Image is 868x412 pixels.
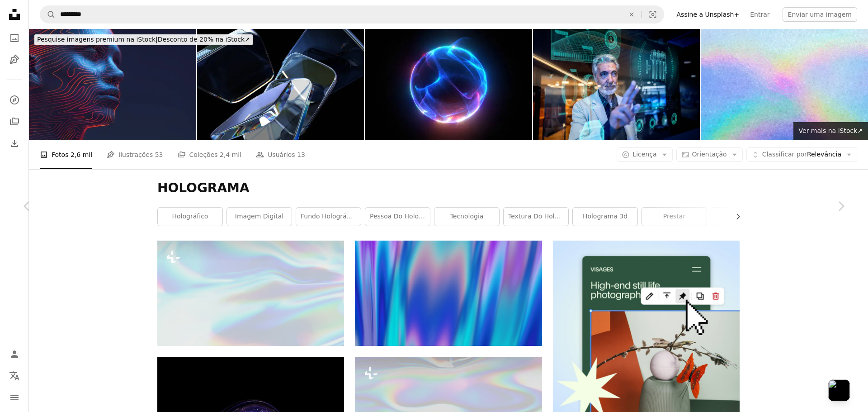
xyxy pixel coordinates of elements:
button: Enviar uma imagem [783,7,857,22]
a: pintura abstrata vermelha verde e amarela [355,289,542,297]
a: imagem digital [227,208,292,226]
span: 2,4 mil [220,150,241,160]
a: Fotos [5,29,24,47]
a: Coleções [5,113,24,131]
a: Pesquise imagens premium na iStock|Desconto de 20% na iStock↗ [29,29,258,51]
a: holograma 3d [573,208,637,226]
img: Esfera de energia futurista no fundo preto representando IA e tecnologias futuras. Elemento de de... [365,29,532,140]
a: textura do holograma [504,208,568,226]
button: Classificar porRelevância [746,147,857,162]
h1: HOLOGRAMA [157,180,740,196]
a: Coleções 2,4 mil [178,140,242,169]
button: rolar lista para a direita [730,208,740,226]
button: Orientação [676,147,743,162]
img: Holographic rainbow foil iridescent texture abstract hologram background [701,29,868,140]
a: Ilustrações [5,51,24,69]
a: Assine a Unsplash+ [671,7,745,22]
a: prestar [642,208,707,226]
span: Ver mais na iStock ↗ [799,127,863,134]
button: Pesquisa visual [642,6,664,23]
a: Ilustrações 53 [107,140,163,169]
span: Pesquise imagens premium na iStock | [37,36,158,43]
button: Limpar [622,6,642,23]
a: Próximo [814,163,868,250]
span: 53 [155,150,163,160]
span: Classificar por [762,151,807,158]
a: Tecnologia [434,208,499,226]
img: uma imagem desfocada de um fundo branco e azul [157,241,344,346]
a: uma imagem desfocada de um fundo branco e azul [157,289,344,297]
a: Ver mais na iStock↗ [793,122,868,140]
a: Histórico de downloads [5,134,24,152]
a: pessoa do holograma [365,208,430,226]
a: holográfico [158,208,222,226]
a: Explorar [5,91,24,109]
img: pintura abstrata vermelha verde e amarela [355,241,542,346]
form: Pesquise conteúdo visual em todo o site [40,5,664,24]
img: Conceito de cabeça humana digital para IA, metaverso e tecnologia de reconhecimento facial [29,29,196,140]
span: Orientação [692,151,727,158]
a: fundo holográfico [296,208,361,226]
span: Licença [632,151,656,158]
button: Pesquise na Unsplash [40,6,56,23]
a: Entrar [745,7,775,22]
span: 13 [297,150,305,160]
a: Usuários 13 [256,140,305,169]
span: Relevância [762,150,841,159]
span: Desconto de 20% na iStock ↗ [37,36,250,43]
button: Licença [617,147,672,162]
img: Homem de negócios que usa a realidade virtual no escritório automotivo da indústria [533,29,700,140]
a: Entrar / Cadastrar-se [5,345,24,363]
button: Idioma [5,367,24,385]
img: Papel de parede abstrato de fundo preto 3d com formas de placa quadrada transparente de vidro e g... [197,29,364,140]
button: Menu [5,388,24,407]
a: holografia [711,208,776,226]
